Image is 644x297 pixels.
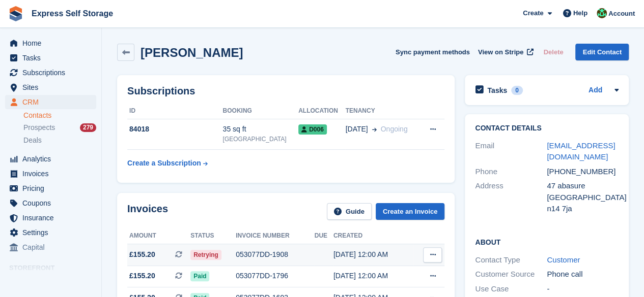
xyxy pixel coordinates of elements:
h2: Contact Details [475,124,619,133]
a: menu [5,152,96,166]
span: D006 [298,124,327,135]
div: Create a Subscription [127,158,201,169]
a: menu [5,167,96,181]
a: menu [5,36,96,50]
span: View on Stripe [478,47,523,57]
span: Insurance [22,211,83,225]
span: Prospects [23,123,55,133]
div: Phone [475,166,547,178]
th: Amount [127,228,190,244]
th: Due [315,228,333,244]
a: Customer [547,255,580,264]
h2: Tasks [487,86,507,95]
th: ID [127,103,222,119]
a: Deals [23,135,96,146]
th: Allocation [298,103,345,119]
a: menu [5,181,96,195]
div: 84018 [127,124,222,135]
a: Express Self Storage [27,5,117,22]
div: Phone call [547,269,619,280]
span: Capital [22,240,83,254]
button: Delete [539,44,567,60]
a: Guide [327,203,372,220]
span: Paid [190,271,209,281]
a: menu [5,225,96,240]
span: [DATE] [345,124,368,135]
a: Prospects 279 [23,122,96,133]
h2: Invoices [127,203,168,220]
div: 053077DD-1908 [236,249,315,260]
a: Create a Subscription [127,154,208,173]
a: menu [5,196,96,210]
a: menu [5,65,96,80]
span: Invoices [22,167,83,181]
span: Account [608,9,635,19]
span: Retrying [190,250,221,260]
div: [DATE] 12:00 AM [333,249,413,260]
div: Use Case [475,283,547,295]
div: Email [475,140,547,163]
div: Contact Type [475,254,547,266]
span: Tasks [22,51,83,65]
th: Status [190,228,236,244]
div: Address [475,180,547,215]
a: Edit Contact [575,44,629,60]
a: [EMAIL_ADDRESS][DOMAIN_NAME] [547,141,615,161]
th: Booking [222,103,298,119]
span: CRM [22,95,83,109]
span: £155.20 [129,271,155,281]
div: [DATE] 12:00 AM [333,271,413,281]
div: 279 [80,123,96,132]
div: [GEOGRAPHIC_DATA] [222,135,298,144]
span: Analytics [22,152,83,166]
span: Settings [22,225,83,240]
img: Shakiyra Davis [597,8,607,18]
a: menu [5,80,96,94]
span: Create [523,8,543,18]
h2: [PERSON_NAME] [141,46,243,59]
a: Add [589,85,602,96]
a: menu [5,211,96,225]
h2: About [475,237,619,247]
div: - [547,283,619,295]
div: n14 7ja [547,203,619,215]
a: Create an Invoice [376,203,445,220]
button: Sync payment methods [396,44,470,60]
div: 0 [511,86,523,95]
a: menu [5,51,96,65]
div: 35 sq ft [222,124,298,135]
th: Tenancy [345,103,419,119]
a: View on Stripe [474,44,536,60]
div: 053077DD-1796 [236,271,315,281]
span: £155.20 [129,249,155,260]
div: [PHONE_NUMBER] [547,166,619,178]
div: [GEOGRAPHIC_DATA] [547,192,619,204]
span: Storefront [9,263,101,273]
a: menu [5,240,96,254]
img: stora-icon-8386f47178a22dfd0bd8f6a31ec36ba5ce8667c1dd55bd0f319d3a0aa187defe.svg [8,6,23,21]
span: Home [22,36,83,50]
a: menu [5,95,96,109]
th: Invoice number [236,228,315,244]
span: Subscriptions [22,65,83,80]
span: Sites [22,80,83,94]
span: Coupons [22,196,83,210]
div: 47 abasure [547,180,619,192]
div: Customer Source [475,269,547,280]
h2: Subscriptions [127,85,444,97]
span: Ongoing [381,125,408,133]
span: Pricing [22,181,83,195]
th: Created [333,228,413,244]
span: Deals [23,136,42,145]
a: Contacts [23,111,96,120]
span: Help [573,8,587,18]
